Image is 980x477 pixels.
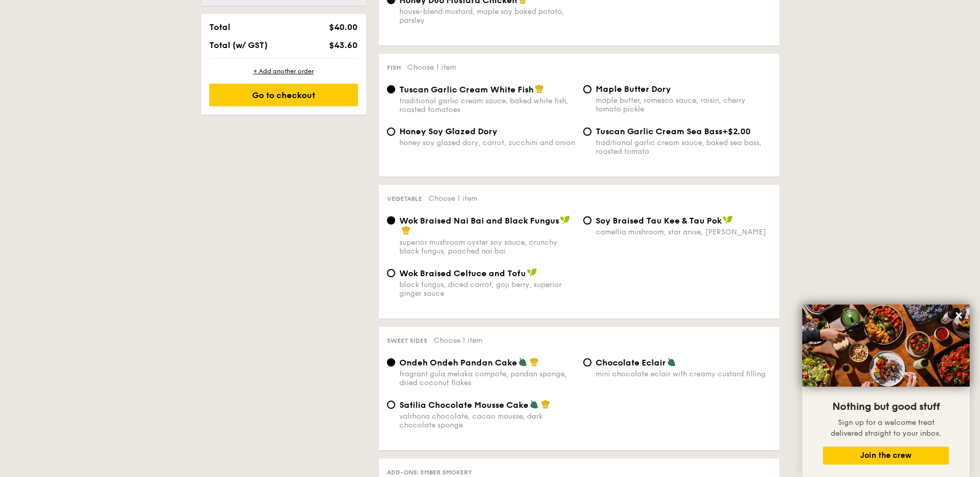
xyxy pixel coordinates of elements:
[399,280,575,298] div: black fungus, diced carrot, goji berry, superior ginger sauce
[596,370,771,378] div: mini chocolate eclair with creamy custard filling
[596,228,771,236] div: camellia mushroom, star anise, [PERSON_NAME]
[530,400,539,409] img: icon-vegetarian.fe4039eb.svg
[951,307,967,324] button: Close
[399,370,575,387] div: fragrant gula melaka compote, pandan sponge, dried coconut flakes
[209,40,268,50] span: Total (w/ GST)
[596,96,771,114] div: maple butter, romesco sauce, raisin, cherry tomato pickle
[399,400,528,410] span: Satilia Chocolate Mousse Cake
[527,268,537,277] img: icon-vegan.f8ff3823.svg
[387,269,395,277] input: Wok Braised Celtuce and Tofublack fungus, diced carrot, goji berry, superior ginger sauce
[596,216,722,226] span: ⁠Soy Braised Tau Kee & Tau Pok
[667,357,676,367] img: icon-vegetarian.fe4039eb.svg
[518,357,527,367] img: icon-vegetarian.fe4039eb.svg
[823,447,949,465] button: Join the crew
[541,400,550,409] img: icon-chef-hat.a58ddaea.svg
[596,358,666,368] span: Chocolate Eclair
[530,357,539,367] img: icon-chef-hat.a58ddaea.svg
[329,40,357,50] span: $43.60
[399,238,575,256] div: superior mushroom oyster soy sauce, crunchy black fungus, poached nai bai
[723,215,733,225] img: icon-vegan.f8ff3823.svg
[832,401,940,413] span: Nothing but good stuff
[387,64,401,71] span: Fish
[387,128,395,136] input: Honey Soy Glazed Doryhoney soy glazed dory, carrot, zucchini and onion
[387,469,472,476] span: Add-ons: Ember Smokery
[596,84,671,94] span: Maple Butter Dory
[560,215,570,225] img: icon-vegan.f8ff3823.svg
[399,97,575,114] div: traditional garlic cream sauce, baked white fish, roasted tomatoes
[399,7,575,25] div: house-blend mustard, maple soy baked potato, parsley
[387,216,395,225] input: Wok Braised Nai Bai and Black Fungussuperior mushroom oyster soy sauce, crunchy black fungus, poa...
[802,305,970,387] img: DSC07876-Edit02-Large.jpeg
[583,358,592,367] input: Chocolate Eclairmini chocolate eclair with creamy custard filling
[407,63,456,72] span: Choose 1 item
[583,216,592,225] input: ⁠Soy Braised Tau Kee & Tau Pokcamellia mushroom, star anise, [PERSON_NAME]
[399,358,517,368] span: Ondeh Ondeh Pandan Cake
[209,84,358,106] div: Go to checkout
[387,85,395,93] input: Tuscan Garlic Cream White Fishtraditional garlic cream sauce, baked white fish, roasted tomatoes
[329,22,357,32] span: $40.00
[583,128,592,136] input: Tuscan Garlic Cream Sea Bass+$2.00traditional garlic cream sauce, baked sea bass, roasted tomato
[399,216,559,226] span: Wok Braised Nai Bai and Black Fungus
[583,85,592,93] input: Maple Butter Dorymaple butter, romesco sauce, raisin, cherry tomato pickle
[596,126,722,136] span: Tuscan Garlic Cream Sea Bass
[428,194,477,203] span: Choose 1 item
[399,138,575,147] div: honey soy glazed dory, carrot, zucchini and onion
[596,138,771,156] div: traditional garlic cream sauce, baked sea bass, roasted tomato
[399,268,526,278] span: Wok Braised Celtuce and Tofu
[387,337,427,344] span: Sweet sides
[399,126,497,136] span: Honey Soy Glazed Dory
[209,22,230,32] span: Total
[399,85,534,94] span: Tuscan Garlic Cream White Fish
[387,401,395,409] input: Satilia Chocolate Mousse Cakevalrhona chocolate, cacao mousse, dark chocolate sponge
[209,67,358,75] div: + Add another order
[387,195,422,202] span: Vegetable
[399,412,575,430] div: valrhona chocolate, cacao mousse, dark chocolate sponge
[401,226,411,235] img: icon-chef-hat.a58ddaea.svg
[387,358,395,367] input: Ondeh Ondeh Pandan Cakefragrant gula melaka compote, pandan sponge, dried coconut flakes
[722,126,751,136] span: +$2.00
[433,336,483,345] span: Choose 1 item
[535,84,544,93] img: icon-chef-hat.a58ddaea.svg
[831,418,941,438] span: Sign up for a welcome treat delivered straight to your inbox.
